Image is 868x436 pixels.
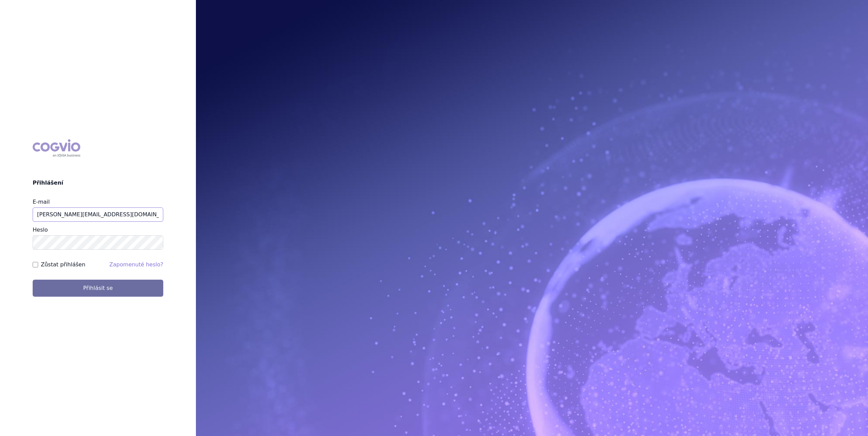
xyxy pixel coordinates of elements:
[33,139,80,157] div: COGVIO
[109,261,163,268] a: Zapomenuté heslo?
[33,179,163,187] h2: Přihlášení
[33,227,48,233] label: Heslo
[41,261,85,269] label: Zůstat přihlášen
[33,199,50,205] label: E-mail
[33,280,163,297] button: Přihlásit se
